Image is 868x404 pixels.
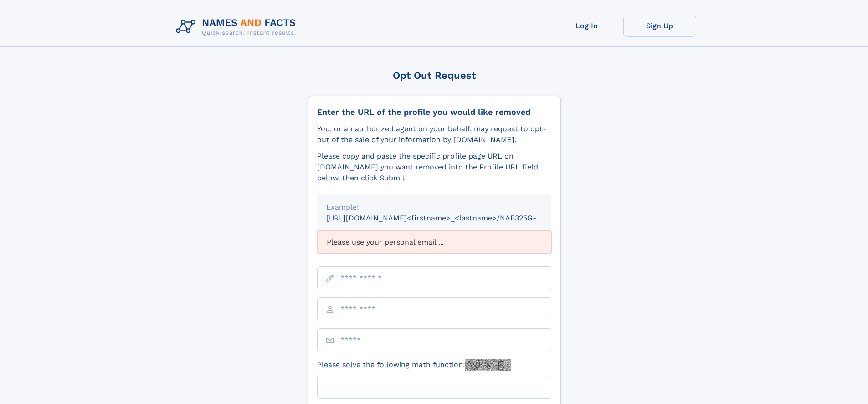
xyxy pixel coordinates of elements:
div: You, or an authorized agent on your behalf, may request to opt-out of the sale of your informatio... [317,123,551,145]
div: Opt Out Request [308,70,561,81]
a: Log In [550,15,623,37]
a: Sign Up [623,15,696,37]
div: Please copy and paste the specific profile page URL on [DOMAIN_NAME] you want removed into the Pr... [317,151,551,184]
label: Please solve the following math function: [317,359,511,371]
div: Please use your personal email ... [317,231,551,254]
div: Enter the URL of the profile you would like removed [317,107,551,117]
small: [URL][DOMAIN_NAME]<firstname>_<lastname>/NAF325G-xxxxxxxx [326,214,569,222]
div: Example: [326,202,542,213]
img: Logo Names and Facts [172,15,303,39]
